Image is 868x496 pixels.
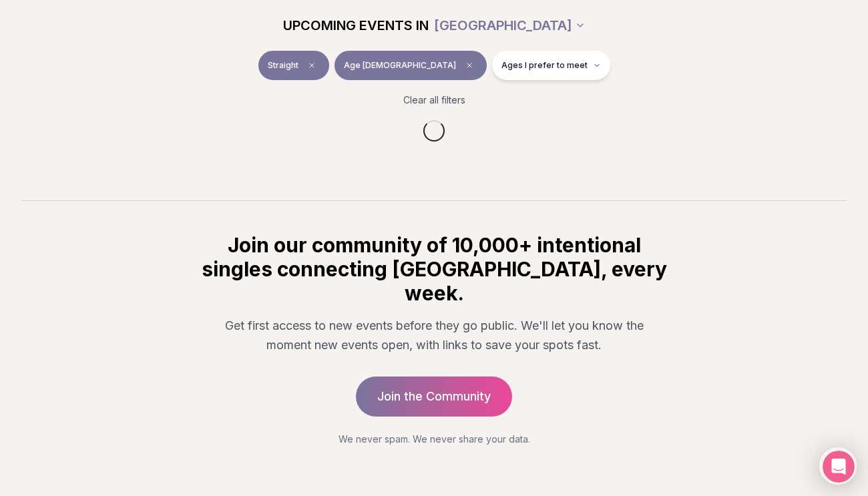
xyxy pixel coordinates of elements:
[258,51,329,80] button: StraightClear event type filter
[492,51,610,80] button: Ages I prefer to meet
[283,16,429,35] span: UPCOMING EVENTS IN
[356,377,512,417] a: Join the Community
[199,233,669,305] h2: Join our community of 10,000+ intentional singles connecting [GEOGRAPHIC_DATA], every week.
[434,11,586,40] button: [GEOGRAPHIC_DATA]
[304,57,320,73] span: Clear event type filter
[461,57,477,73] span: Clear age
[210,316,658,355] p: Get first access to new events before they go public. We'll let you know the moment new events op...
[501,60,588,71] span: Ages I prefer to meet
[823,451,855,483] iframe: Intercom live chat
[819,447,857,485] iframe: Intercom live chat discovery launcher
[335,51,487,80] button: Age [DEMOGRAPHIC_DATA]Clear age
[344,60,456,71] span: Age [DEMOGRAPHIC_DATA]
[268,60,298,71] span: Straight
[199,433,669,446] p: We never spam. We never share your data.
[395,85,473,115] button: Clear all filters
